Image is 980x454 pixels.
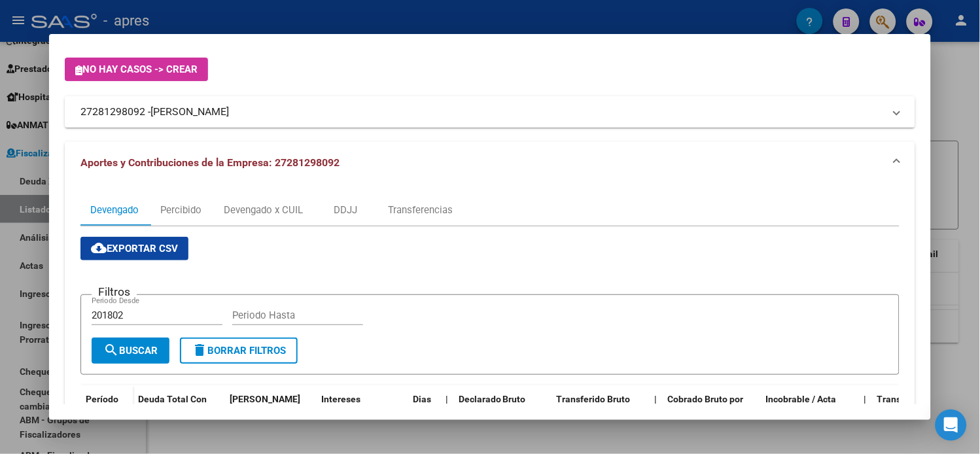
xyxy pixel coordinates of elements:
[864,394,867,404] span: |
[321,394,360,404] span: Intereses
[224,203,303,217] div: Devengado x CUIL
[936,410,967,441] div: Open Intercom Messenger
[80,156,340,169] span: Aportes y Contribuciones de la Empresa: 27281298092
[557,394,631,419] span: Transferido Bruto ARCA
[408,385,440,443] datatable-header-cell: Dias
[92,338,169,364] button: Buscar
[877,394,959,404] span: Transferido De Más
[103,342,119,358] mat-icon: search
[872,385,970,443] datatable-header-cell: Transferido De Más
[80,237,188,260] button: Exportar CSV
[91,243,178,254] span: Exportar CSV
[65,96,915,128] mat-expansion-panel-header: 27281298092 -[PERSON_NAME]
[91,240,107,256] mat-icon: cloud_download
[192,345,286,357] span: Borrar Filtros
[133,385,224,443] datatable-header-cell: Deuda Total Con Intereses
[90,203,139,217] div: Devengado
[86,394,118,404] span: Período
[766,394,837,419] span: Incobrable / Acta virtual
[80,385,133,440] datatable-header-cell: Período
[65,58,208,81] button: No hay casos -> Crear
[316,385,408,443] datatable-header-cell: Intereses
[668,394,744,419] span: Cobrado Bruto por Fiscalización
[192,342,207,358] mat-icon: delete
[859,385,872,443] datatable-header-cell: |
[160,203,201,217] div: Percibido
[224,385,316,443] datatable-header-cell: Deuda Bruta Neto de Fiscalización e Incobrable
[650,385,663,443] datatable-header-cell: |
[663,385,761,443] datatable-header-cell: Cobrado Bruto por Fiscalización
[150,104,229,120] span: [PERSON_NAME]
[138,394,207,419] span: Deuda Total Con Intereses
[459,394,526,419] span: Declarado Bruto ARCA
[551,385,650,443] datatable-header-cell: Transferido Bruto ARCA
[103,345,158,357] span: Buscar
[446,394,448,404] span: |
[388,203,453,217] div: Transferencias
[453,385,551,443] datatable-header-cell: Declarado Bruto ARCA
[180,338,298,364] button: Borrar Filtros
[65,142,915,184] mat-expansion-panel-header: Aportes y Contribuciones de la Empresa: 27281298092
[230,394,304,434] span: [PERSON_NAME] de Fiscalización e Incobrable
[761,385,859,443] datatable-header-cell: Incobrable / Acta virtual
[440,385,453,443] datatable-header-cell: |
[75,63,198,75] span: No hay casos -> Crear
[413,394,431,404] span: Dias
[92,285,137,299] h3: Filtros
[334,203,357,217] div: DDJJ
[80,104,884,120] mat-panel-title: 27281298092 -
[655,394,657,404] span: |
